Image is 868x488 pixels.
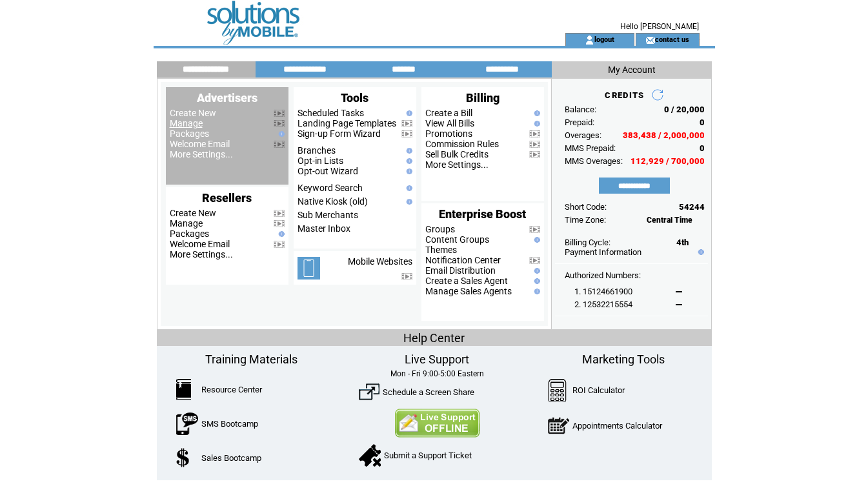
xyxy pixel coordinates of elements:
[594,35,614,43] a: logout
[700,117,705,127] span: 0
[176,412,198,435] img: SMSBootcamp.png
[548,379,567,402] img: Calculator.png
[390,369,484,378] span: Mon - Fri 9:00-5:00 Eastern
[298,156,343,166] a: Opt-in Lists
[276,131,285,137] img: help.gif
[531,268,540,274] img: help.gif
[425,224,455,234] a: Groups
[620,22,699,31] span: Hello [PERSON_NAME]
[170,208,216,218] a: Create New
[565,202,607,212] span: Short Code:
[565,247,641,257] a: Payment Information
[298,108,364,118] a: Scheduled Tasks
[425,255,501,265] a: Notification Center
[425,245,457,255] a: Themes
[405,352,469,366] span: Live Support
[170,239,230,249] a: Welcome Email
[608,65,656,75] span: My Account
[565,143,616,153] span: MMS Prepaid:
[529,151,540,158] img: video.png
[170,218,203,229] a: Manage
[529,141,540,148] img: video.png
[605,90,644,100] span: CREDITS
[298,210,358,220] a: Sub Merchants
[170,128,209,139] a: Packages
[176,379,191,400] img: ResourceCenter.png
[205,352,298,366] span: Training Materials
[565,130,601,140] span: Overages:
[298,128,381,139] a: Sign-up Form Wizard
[529,130,540,137] img: video.png
[700,143,705,153] span: 0
[403,185,412,191] img: help.gif
[401,120,412,127] img: video.png
[298,118,396,128] a: Landing Page Templates
[664,105,705,114] span: 0 / 20,000
[425,276,508,286] a: Create a Sales Agent
[348,256,412,267] a: Mobile Websites
[565,238,611,247] span: Billing Cycle:
[574,300,632,309] span: 2. 12532215554
[623,130,705,140] span: 383,438 / 2,000,000
[631,156,705,166] span: 112,929 / 700,000
[201,453,261,463] a: Sales Bootcamp
[274,120,285,127] img: video.png
[425,159,489,170] a: More Settings...
[531,289,540,294] img: help.gif
[565,270,641,280] span: Authorized Numbers:
[679,202,705,212] span: 54244
[565,117,594,127] span: Prepaid:
[676,238,689,247] span: 4th
[298,183,363,193] a: Keyword Search
[565,215,606,225] span: Time Zone:
[359,444,381,467] img: SupportTicket.png
[298,145,336,156] a: Branches
[359,381,379,402] img: ScreenShare.png
[466,91,500,105] span: Billing
[425,234,489,245] a: Content Groups
[531,121,540,127] img: help.gif
[585,35,594,45] img: account_icon.gif
[529,257,540,264] img: video.png
[647,216,692,225] span: Central Time
[403,199,412,205] img: help.gif
[394,409,480,438] img: Contact Us
[274,110,285,117] img: video.png
[403,168,412,174] img: help.gif
[298,196,368,207] a: Native Kiosk (old)
[582,352,665,366] span: Marketing Tools
[274,220,285,227] img: video.png
[572,421,662,431] a: Appointments Calculator
[298,166,358,176] a: Opt-out Wizard
[276,231,285,237] img: help.gif
[531,110,540,116] img: help.gif
[341,91,368,105] span: Tools
[403,110,412,116] img: help.gif
[403,158,412,164] img: help.gif
[425,149,489,159] a: Sell Bulk Credits
[274,210,285,217] img: video.png
[425,108,472,118] a: Create a Bill
[574,287,632,296] span: 1. 15124661900
[176,448,191,467] img: SalesBootcamp.png
[170,149,233,159] a: More Settings...
[531,278,540,284] img: help.gif
[201,385,262,394] a: Resource Center
[170,139,230,149] a: Welcome Email
[425,118,474,128] a: View All Bills
[383,387,474,397] a: Schedule a Screen Share
[439,207,526,221] span: Enterprise Boost
[529,226,540,233] img: video.png
[425,128,472,139] a: Promotions
[425,139,499,149] a: Commission Rules
[565,156,623,166] span: MMS Overages:
[170,108,216,118] a: Create New
[274,241,285,248] img: video.png
[401,273,412,280] img: video.png
[425,286,512,296] a: Manage Sales Agents
[531,237,540,243] img: help.gif
[565,105,596,114] span: Balance:
[403,148,412,154] img: help.gif
[298,223,350,234] a: Master Inbox
[197,91,257,105] span: Advertisers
